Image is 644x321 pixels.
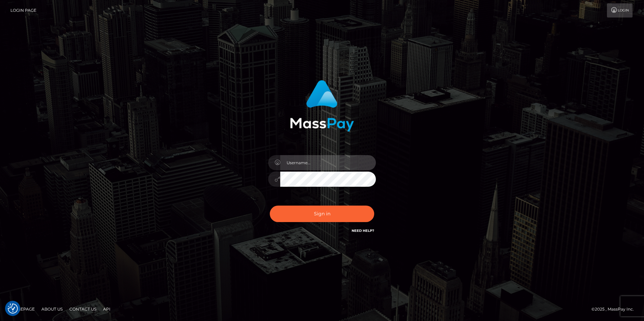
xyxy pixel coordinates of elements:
[8,304,18,314] img: Revisit consent button
[352,228,374,233] a: Need Help?
[7,304,37,314] a: Homepage
[100,304,113,314] a: API
[280,155,376,170] input: Username...
[290,80,354,132] img: MassPay Login
[39,304,65,314] a: About Us
[67,304,99,314] a: Contact Us
[270,206,374,222] button: Sign in
[591,306,639,313] div: © 2025 , MassPay Inc.
[10,3,36,17] a: Login Page
[8,304,18,314] button: Consent Preferences
[607,3,633,17] a: Login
